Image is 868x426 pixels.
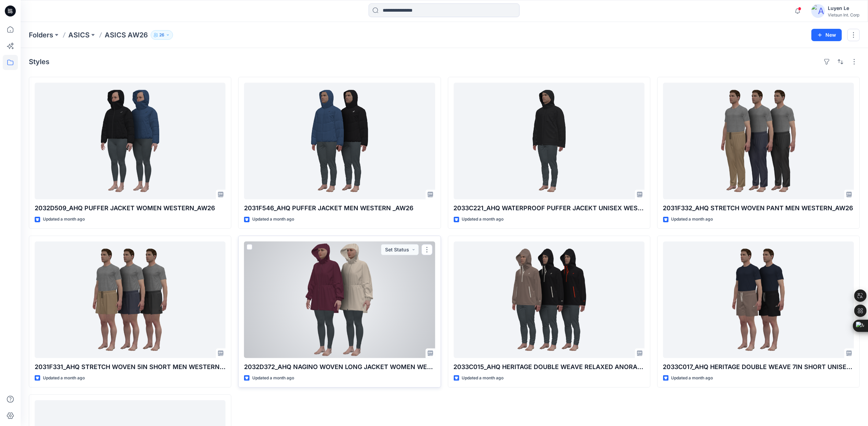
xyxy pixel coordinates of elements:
p: Updated a month ago [462,375,504,382]
a: 2032D372_AHQ NAGINO WOVEN LONG JACKET WOMEN WESTERN_AW26 [244,241,435,358]
p: Updated a month ago [671,216,713,223]
h4: Styles [29,58,49,66]
a: 2033C221_AHQ WATERPROOF PUFFER JACEKT UNISEX WESTERN_AW26 [454,83,645,199]
a: Folders [29,30,53,40]
p: 2033C017_AHQ HERITAGE DOUBLE WEAVE 7IN SHORT UNISEX WESTERN_AW26 [663,362,854,372]
p: Updated a month ago [462,216,504,223]
a: ASICS [68,30,90,40]
p: 2033C221_AHQ WATERPROOF PUFFER JACEKT UNISEX WESTERN_AW26 [454,203,645,213]
a: 2033C017_AHQ HERITAGE DOUBLE WEAVE 7IN SHORT UNISEX WESTERN_AW26 [663,241,854,358]
p: Updated a month ago [671,375,713,382]
p: Updated a month ago [43,375,85,382]
p: 2031F546_AHQ PUFFER JACKET MEN WESTERN _AW26 [244,203,435,213]
p: Updated a month ago [43,216,85,223]
div: Vietsun Int. Corp [828,12,859,17]
p: 2033C015_AHQ HERITAGE DOUBLE WEAVE RELAXED ANORAK UNISEX WESTERN _AW26 [454,362,645,372]
a: 2031F332_AHQ STRETCH WOVEN PANT MEN WESTERN_AW26 [663,83,854,199]
p: Updated a month ago [252,216,294,223]
a: 2031F331_AHQ STRETCH WOVEN 5IN SHORT MEN WESTERN_AW26 [35,241,225,358]
button: New [811,29,842,41]
a: 2033C015_AHQ HERITAGE DOUBLE WEAVE RELAXED ANORAK UNISEX WESTERN _AW26 [454,241,645,358]
p: 2031F331_AHQ STRETCH WOVEN 5IN SHORT MEN WESTERN_AW26 [35,362,225,372]
p: 2031F332_AHQ STRETCH WOVEN PANT MEN WESTERN_AW26 [663,203,854,213]
p: Updated a month ago [252,375,294,382]
a: 2031F546_AHQ PUFFER JACKET MEN WESTERN _AW26 [244,83,435,199]
p: ASICS AW26 [105,30,148,40]
button: 26 [151,30,173,40]
div: Luyen Le [828,4,859,12]
a: 2032D509_AHQ PUFFER JACKET WOMEN WESTERN_AW26 [35,83,225,199]
img: avatar [811,4,825,18]
p: 2032D372_AHQ NAGINO WOVEN LONG JACKET WOMEN WESTERN_AW26 [244,362,435,372]
p: 26 [159,31,164,39]
p: 2032D509_AHQ PUFFER JACKET WOMEN WESTERN_AW26 [35,203,225,213]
